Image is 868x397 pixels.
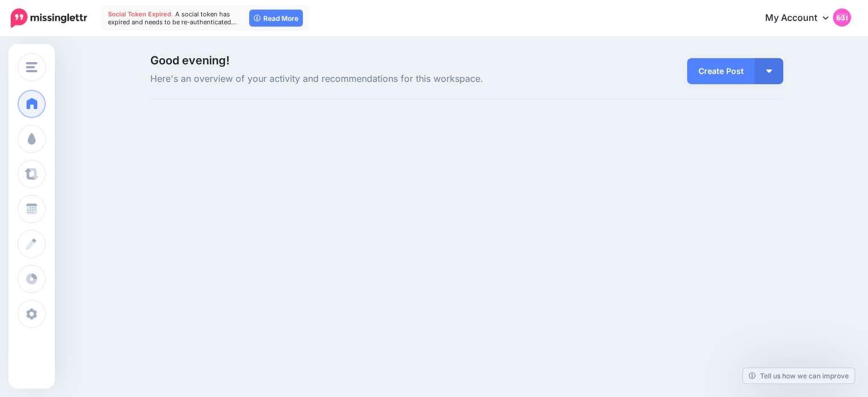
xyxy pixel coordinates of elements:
[687,58,755,84] a: Create Post
[766,69,772,73] img: arrow-down-white.png
[743,368,854,383] a: Tell us how we can improve
[108,10,237,26] span: A social token has expired and needs to be re-authenticated…
[249,10,303,27] a: Read More
[108,10,173,18] span: Social Token Expired.
[26,62,37,72] img: menu.png
[754,5,851,32] a: My Account
[150,72,567,86] span: Here's an overview of your activity and recommendations for this workspace.
[11,8,87,28] img: Missinglettr
[150,54,229,67] span: Good evening!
